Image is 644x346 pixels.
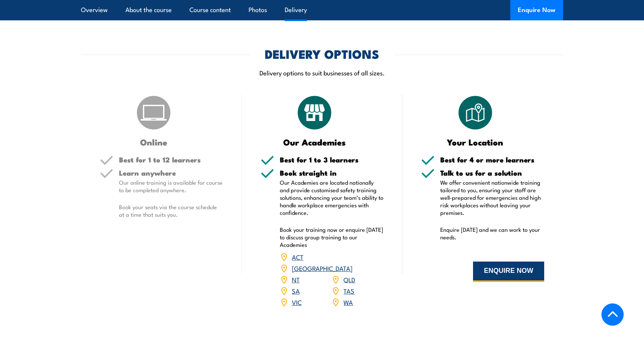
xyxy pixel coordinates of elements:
p: Delivery options to suit businesses of all sizes. [81,68,563,77]
a: [GEOGRAPHIC_DATA] [292,263,353,273]
p: Book your seats via the course schedule at a time that suits you. [119,203,223,218]
a: TAS [343,286,354,295]
a: NT [292,275,300,284]
h5: Best for 1 to 12 learners [119,156,223,163]
h5: Book straight in [280,169,384,176]
h3: Our Academies [261,138,369,146]
p: Our Academies are located nationally and provide customised safety training solutions, enhancing ... [280,179,384,216]
p: Our online training is available for course to be completed anywhere. [119,179,223,194]
h3: Online [100,138,208,146]
h5: Best for 4 or more learners [440,156,544,163]
a: WA [343,297,353,306]
h5: Talk to us for a solution [440,169,544,176]
button: ENQUIRE NOW [473,262,544,282]
p: We offer convenient nationwide training tailored to you, ensuring your staff are well-prepared fo... [440,179,544,216]
h5: Best for 1 to 3 learners [280,156,384,163]
h2: DELIVERY OPTIONS [265,48,379,59]
h3: Your Location [421,138,529,146]
p: Enquire [DATE] and we can work to your needs. [440,226,544,241]
a: VIC [292,297,302,306]
a: QLD [343,275,355,284]
a: SA [292,286,300,295]
p: Book your training now or enquire [DATE] to discuss group training to our Academies [280,226,384,248]
h5: Learn anywhere [119,169,223,176]
a: ACT [292,252,304,261]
